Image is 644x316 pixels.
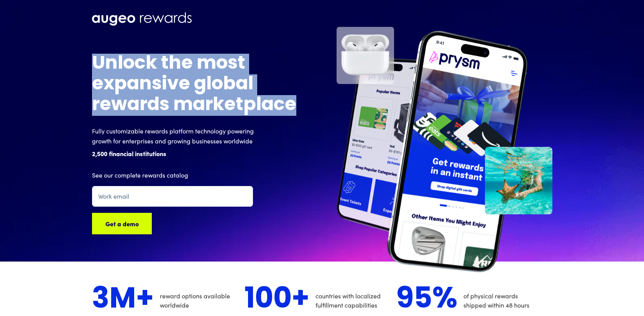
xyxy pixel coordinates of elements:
div: 2,500 financial institutions [92,149,214,161]
div: reward options available worldwide [160,291,237,309]
p: Fully customizable rewards platform technology powering growth for enterprises and growing busine... [92,126,268,146]
div: countries with localized fulfillment capabilities [315,291,389,309]
h1: Unlock the most expansive global rewards marketplace [92,54,299,116]
p: See our complete rewards catalog [92,170,268,180]
form: Augeo Rewards | Demo Request | Landing Page [92,186,268,234]
div: of physical rewards shipped within 48 hours [463,291,540,309]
